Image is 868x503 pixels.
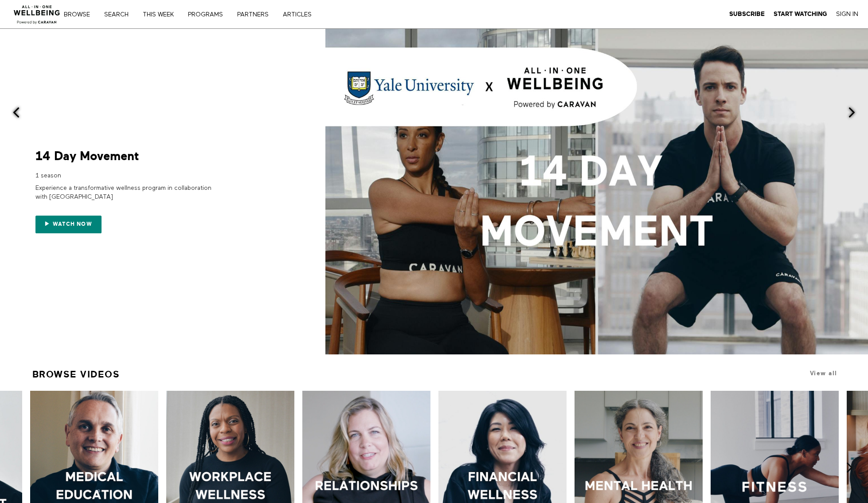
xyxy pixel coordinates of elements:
[729,11,765,17] strong: Subscribe
[729,10,765,18] a: Subscribe
[185,12,232,18] a: PROGRAMS
[280,12,321,18] a: ARTICLES
[774,11,827,17] strong: Start Watching
[810,370,837,377] a: View all
[32,365,120,384] a: Browse Videos
[836,10,858,18] a: Sign In
[234,12,278,18] a: PARTNERS
[140,12,183,18] a: THIS WEEK
[61,12,99,18] a: Browse
[70,10,330,19] nav: Primary
[101,12,138,18] a: Search
[774,10,827,18] a: Start Watching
